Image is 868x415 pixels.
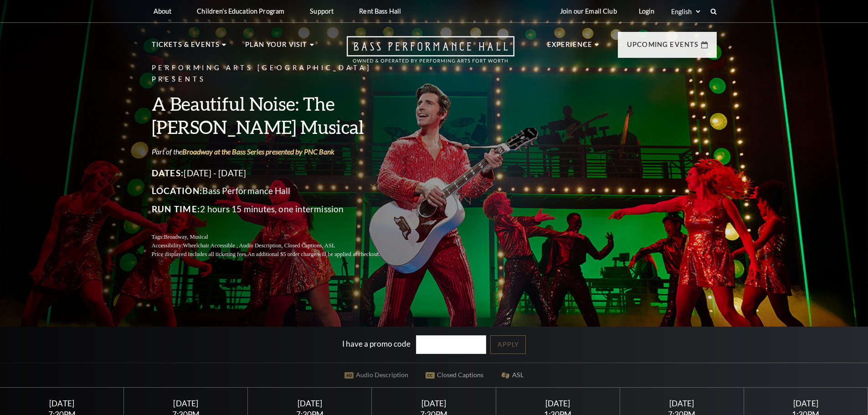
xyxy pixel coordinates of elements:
[183,242,335,249] span: Wheelchair Accessible , Audio Description, Closed Captions, ASL
[383,399,485,408] div: [DATE]
[152,241,402,250] p: Accessibility:
[631,399,733,408] div: [DATE]
[152,168,184,178] span: Dates:
[197,7,284,15] p: Children's Education Program
[152,62,402,85] p: Performing Arts [GEOGRAPHIC_DATA] Presents
[152,204,200,214] span: Run Time:
[154,7,172,15] p: About
[755,399,857,408] div: [DATE]
[245,39,308,56] p: Plan Your Visit
[627,39,699,56] p: Upcoming Events
[507,399,609,408] div: [DATE]
[182,147,334,156] a: Broadway at the Bass Series presented by PNC Bank
[152,39,220,56] p: Tickets & Events
[342,339,411,348] label: I have a promo code
[152,250,402,259] p: Price displayed includes all ticketing fees.
[259,399,361,408] div: [DATE]
[152,185,203,196] span: Location:
[247,251,380,257] span: An additional $5 order charge will be applied at checkout.
[547,39,593,56] p: Experience
[152,184,402,198] p: Bass Performance Hall
[359,7,401,15] p: Rent Bass Hall
[152,233,402,241] p: Tags:
[11,399,113,408] div: [DATE]
[135,399,237,408] div: [DATE]
[152,147,402,157] p: Part of the
[669,7,702,16] select: Select:
[152,92,402,138] h3: A Beautiful Noise: The [PERSON_NAME] Musical
[152,166,402,180] p: [DATE] - [DATE]
[164,234,208,240] span: Broadway, Musical
[310,7,334,15] p: Support
[152,202,402,216] p: 2 hours 15 minutes, one intermission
